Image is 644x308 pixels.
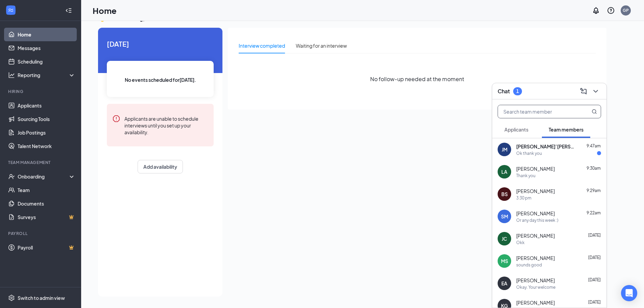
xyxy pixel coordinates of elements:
a: Scheduling [18,55,75,68]
div: 1 [516,88,519,94]
div: Ok thank you [516,150,542,156]
a: Applicants [18,99,75,112]
div: Team Management [8,160,74,165]
span: Team members [549,126,583,133]
button: Add availability [138,160,183,173]
span: [DATE] [588,255,601,260]
a: Home [18,28,75,41]
a: Documents [18,197,75,210]
span: 9:47am [587,143,601,148]
span: 9:22am [587,210,601,215]
div: Switch to admin view [18,294,65,301]
span: [PERSON_NAME] [516,210,555,217]
div: Reporting [18,72,76,78]
h3: Chat [498,88,510,95]
svg: Collapse [65,7,72,14]
div: Applicants are unable to schedule interviews until you set up your availability. [124,115,208,136]
div: Interview completed [239,42,285,49]
a: Team [18,183,75,197]
span: [PERSON_NAME] [516,277,555,284]
span: [PERSON_NAME] [516,299,555,306]
input: Search team member [498,105,578,118]
svg: MagnifyingGlass [592,109,597,114]
a: Talent Network [18,139,75,153]
div: sounds good [516,262,542,268]
svg: Analysis [8,72,15,78]
span: [PERSON_NAME] [516,232,555,239]
span: [DATE] [588,277,601,282]
span: [PERSON_NAME]’[PERSON_NAME] [516,143,577,150]
span: No events scheduled for [DATE] . [125,76,196,84]
a: Messages [18,41,75,55]
div: LA [501,168,507,175]
svg: UserCheck [8,173,15,180]
svg: WorkstreamLogo [7,7,14,14]
div: SM [501,213,508,220]
div: Hiring [8,89,74,94]
div: BS [501,191,508,197]
span: [PERSON_NAME] [516,165,555,172]
div: Okay. Your welcome [516,284,555,290]
span: [DATE] [107,39,214,49]
div: MS [501,258,508,264]
a: SurveysCrown [18,210,75,224]
div: Open Intercom Messenger [621,285,637,301]
div: Okk [516,240,525,245]
div: Or any day this week :) [516,217,558,223]
div: GP [623,7,629,13]
svg: Error [112,115,120,123]
div: JC [502,235,507,242]
div: Waiting for an interview [296,42,347,49]
span: 9:30am [587,166,601,171]
a: PayrollCrown [18,241,75,254]
span: No follow-up needed at the moment [370,75,464,83]
span: [PERSON_NAME] [516,188,555,194]
button: ComposeMessage [578,86,589,97]
span: [DATE] [588,300,601,305]
h1: Home [93,5,117,16]
div: Onboarding [18,173,70,180]
a: Job Postings [18,126,75,139]
svg: Settings [8,294,15,301]
div: 3:30 pm [516,195,531,201]
div: Thank you [516,173,535,179]
a: Sourcing Tools [18,112,75,126]
span: [PERSON_NAME] [516,255,555,261]
span: 9:29am [587,188,601,193]
div: JM [502,146,507,153]
span: [DATE] [588,233,601,238]
svg: ComposeMessage [579,87,588,95]
button: ChevronDown [590,86,601,97]
div: EA [501,280,507,287]
svg: Notifications [592,6,600,15]
svg: QuestionInfo [607,6,615,15]
span: Applicants [504,126,528,133]
svg: ChevronDown [592,87,600,95]
div: Payroll [8,231,74,236]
